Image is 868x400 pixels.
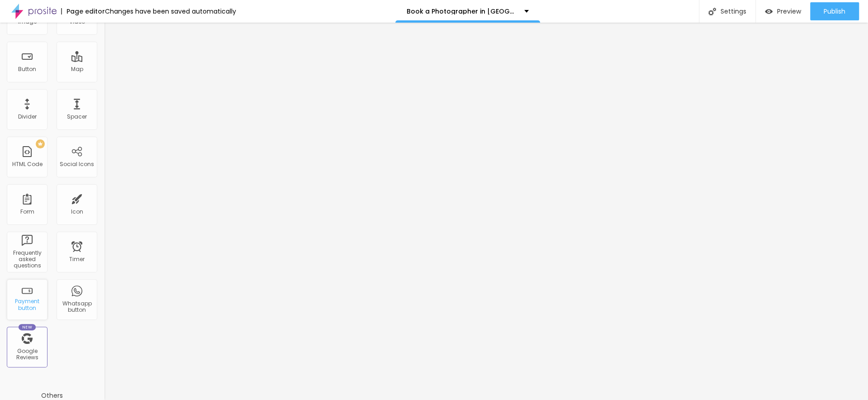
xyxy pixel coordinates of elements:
button: Publish [810,2,859,20]
div: Changes have been saved automatically [105,8,236,14]
div: Button [18,66,36,72]
img: Icone [708,8,716,15]
iframe: Editor [104,23,868,400]
img: view-1.svg [765,8,773,15]
p: Book a Photographer in [GEOGRAPHIC_DATA] [407,8,517,14]
span: Preview [777,8,801,15]
div: New [19,324,36,330]
div: Payment button [9,298,45,311]
div: Video [69,19,85,25]
div: Divider [18,114,37,120]
div: Icon [71,209,83,215]
div: Google Reviews [9,348,45,361]
div: Frequently asked questions [9,250,45,269]
span: Publish [824,8,845,15]
div: HTML Code [12,161,43,167]
div: Social Icons [60,161,94,167]
div: Image [18,19,37,25]
div: Page editor [61,8,105,14]
div: Form [20,209,34,215]
div: Spacer [67,114,87,120]
div: Map [71,66,83,72]
div: Timer [69,256,85,262]
button: Preview [756,2,810,20]
div: Whatsapp button [59,300,95,314]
